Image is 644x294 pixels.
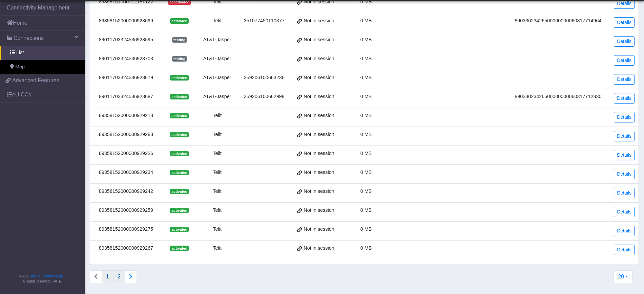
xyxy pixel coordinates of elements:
[170,94,189,99] span: activated
[15,63,25,71] span: Map
[170,170,189,175] span: activated
[172,37,187,43] span: testing
[94,74,158,82] div: 89011703324536928679
[201,226,233,233] div: Telit
[172,56,187,62] span: testing
[360,151,372,156] span: 0 MB
[201,150,233,157] div: Telit
[360,56,372,61] span: 0 MB
[170,132,189,137] span: activated
[614,131,635,141] a: Details
[201,112,233,119] div: Telit
[304,245,334,252] span: Not in session
[94,93,158,100] div: 89011703324536928687
[170,189,189,194] span: activated
[360,37,372,42] span: 0 MB
[201,169,233,176] div: Telit
[90,270,137,283] nav: Connections list navigation
[94,169,158,176] div: 89358152000000929234
[94,188,158,195] div: 89358152000000929242
[12,76,59,85] span: Advanced Features
[614,17,635,28] a: Details
[94,55,158,63] div: 89011703324536928703
[304,74,334,82] span: Not in session
[512,93,605,100] div: 89033023426500000000060317712830
[170,208,189,213] span: activated
[94,207,158,214] div: 89358152000000929259
[170,246,189,251] span: activated
[360,113,372,118] span: 0 MB
[614,270,632,283] button: 20
[16,49,24,56] span: List
[201,93,233,100] div: AT&T-Jasper
[614,245,635,255] a: Details
[14,34,44,42] span: Connections
[304,93,334,100] span: Not in session
[304,188,334,195] span: Not in session
[201,55,233,63] div: AT&T-Jasper
[304,36,334,44] span: Not in session
[614,36,635,47] a: Details
[170,75,189,81] span: activated
[614,188,635,198] a: Details
[360,226,372,232] span: 0 MB
[242,93,287,100] div: 359206100662998
[360,94,372,99] span: 0 MB
[201,245,233,252] div: Telit
[512,17,605,25] div: 89033023426500000000060317714964
[94,245,158,252] div: 89358152000000929267
[201,188,233,195] div: Telit
[170,113,189,118] span: activated
[94,131,158,138] div: 89358152000000929283
[614,169,635,179] a: Details
[614,150,635,160] a: Details
[614,55,635,66] a: Details
[201,74,233,82] div: AT&T-Jasper
[304,169,334,176] span: Not in session
[304,226,334,233] span: Not in session
[360,75,372,80] span: 0 MB
[94,17,158,25] div: 89358152000000928699
[614,226,635,236] a: Details
[170,227,189,232] span: activated
[30,274,64,278] a: Telit IoT Solutions, Inc.
[304,207,334,214] span: Not in session
[360,132,372,137] span: 0 MB
[360,245,372,251] span: 0 MB
[614,112,635,122] a: Details
[170,18,189,24] span: activated
[94,112,158,119] div: 89358152000000929218
[94,36,158,44] div: 89011703324536928695
[304,17,334,25] span: Not in session
[304,55,334,63] span: Not in session
[201,207,233,214] div: Telit
[304,131,334,138] span: Not in session
[102,270,113,283] button: 1
[94,226,158,233] div: 89358152000000929275
[242,74,287,82] div: 359206100663236
[614,93,635,104] a: Details
[170,151,189,156] span: activated
[201,131,233,138] div: Telit
[113,270,125,283] button: 2
[360,188,372,194] span: 0 MB
[242,17,287,25] div: 351077450110377
[94,150,158,157] div: 89358152000000929226
[304,112,334,119] span: Not in session
[614,74,635,85] a: Details
[201,36,233,44] div: AT&T-Jasper
[304,150,334,157] span: Not in session
[360,207,372,213] span: 0 MB
[614,207,635,217] a: Details
[360,169,372,175] span: 0 MB
[360,18,372,23] span: 0 MB
[201,17,233,25] div: Telit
